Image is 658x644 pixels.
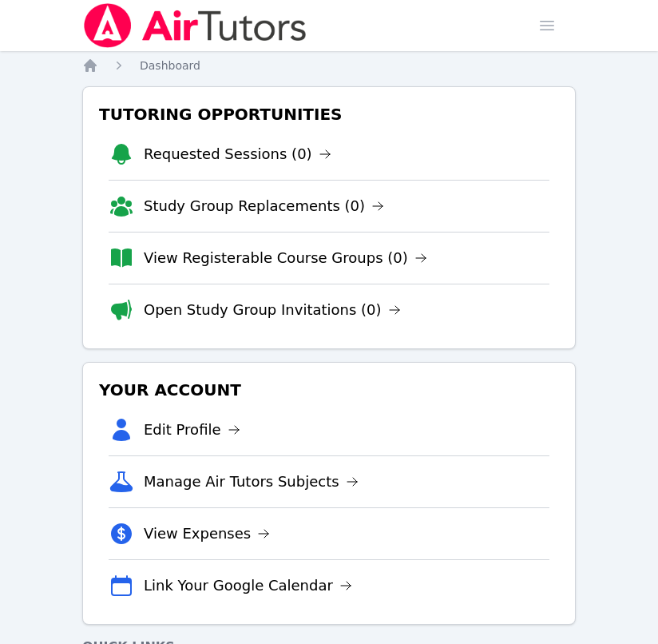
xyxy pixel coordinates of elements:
span: Dashboard [140,59,200,72]
a: View Registerable Course Groups (0) [144,247,427,269]
a: Open Study Group Invitations (0) [144,299,401,321]
a: Requested Sessions (0) [144,143,331,165]
h3: Tutoring Opportunities [96,100,562,129]
a: Edit Profile [144,419,240,441]
a: Link Your Google Calendar [144,574,352,597]
a: Study Group Replacements (0) [144,195,384,217]
a: Dashboard [140,58,200,74]
a: View Expenses [144,523,270,545]
a: Manage Air Tutors Subjects [144,471,359,493]
nav: Breadcrumb [82,58,576,74]
h3: Your Account [96,376,562,404]
img: Air Tutors [82,3,308,48]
